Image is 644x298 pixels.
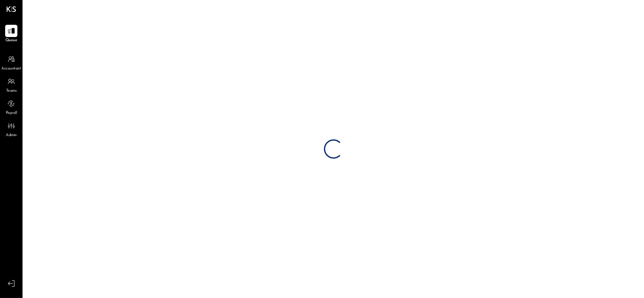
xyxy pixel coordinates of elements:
[0,53,22,72] a: Accountant
[6,110,17,116] span: Payroll
[6,88,17,94] span: Teams
[0,25,22,43] a: Queue
[5,38,17,43] span: Queue
[0,120,22,138] a: Admin
[2,66,21,72] span: Accountant
[6,133,17,138] span: Admin
[0,75,22,94] a: Teams
[0,98,22,116] a: Payroll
